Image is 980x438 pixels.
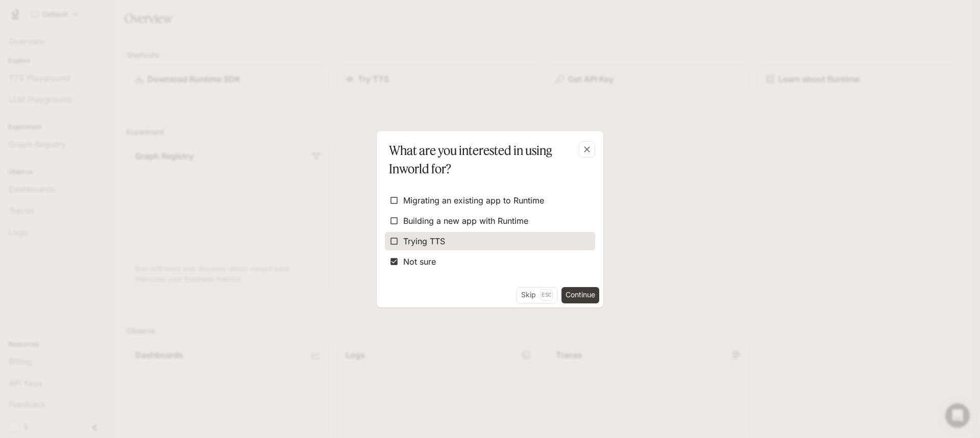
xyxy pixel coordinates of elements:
span: Building a new app with Runtime [403,215,528,227]
p: Esc [540,289,553,300]
span: Trying TTS [403,235,445,247]
p: What are you interested in using Inworld for? [389,141,587,178]
button: SkipEsc [517,287,557,303]
span: Migrating an existing app to Runtime [403,194,544,207]
button: Continue [561,287,599,303]
span: Not sure [403,255,436,268]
